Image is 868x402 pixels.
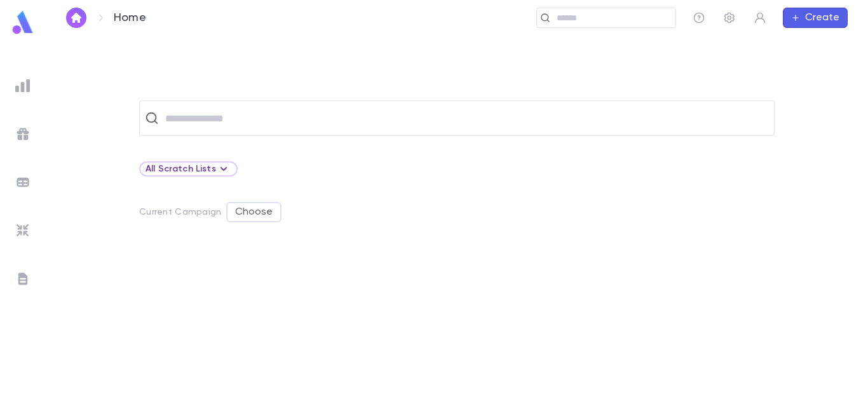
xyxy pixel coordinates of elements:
img: letters_grey.7941b92b52307dd3b8a917253454ce1c.svg [15,271,31,286]
img: reports_grey.c525e4749d1bce6a11f5fe2a8de1b229.svg [15,78,31,93]
div: All Scratch Lists [139,161,238,177]
button: Create [783,8,848,28]
div: All Scratch Lists [146,161,231,177]
img: imports_grey.530a8a0e642e233f2baf0ef88e8c9fcb.svg [15,223,31,238]
img: logo [10,10,36,35]
img: campaigns_grey.99e729a5f7ee94e3726e6486bddda8f1.svg [15,126,31,142]
img: batches_grey.339ca447c9d9533ef1741baa751efc33.svg [15,175,31,190]
button: Choose [226,202,281,222]
img: home_white.a664292cf8c1dea59945f0da9f25487c.svg [69,13,84,23]
p: Current Campaign [139,207,221,217]
p: Home [114,11,146,25]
